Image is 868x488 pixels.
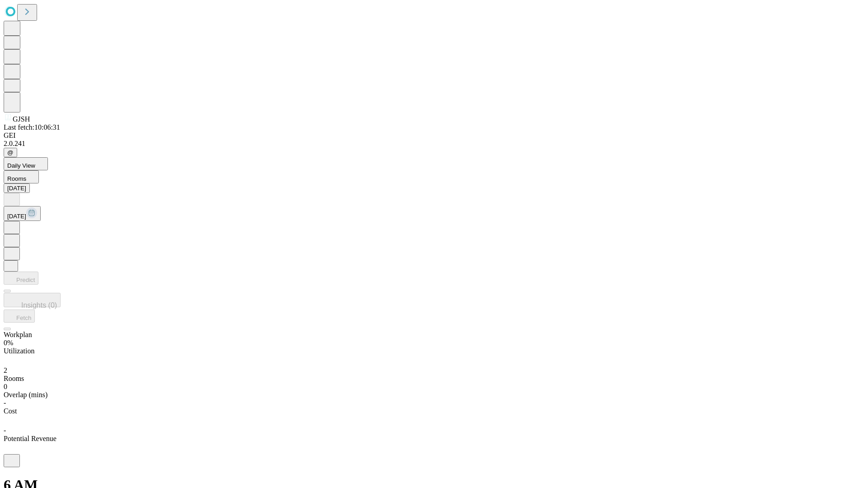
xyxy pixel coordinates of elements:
div: GEI [4,131,864,140]
span: Insights (0) [21,301,57,309]
span: 0 [4,383,7,390]
span: - [4,399,6,407]
span: Cost [4,407,17,415]
span: 2 [4,366,7,374]
span: [DATE] [7,213,26,220]
button: Daily View [4,157,48,170]
button: Predict [4,272,38,285]
span: Utilization [4,347,34,355]
button: @ [4,148,17,157]
span: GJSH [13,115,30,123]
button: Rooms [4,170,39,183]
div: 2.0.241 [4,140,864,148]
span: Potential Revenue [4,435,57,442]
button: [DATE] [4,183,30,193]
span: Last fetch: 10:06:31 [4,123,60,131]
span: Rooms [7,175,26,182]
button: [DATE] [4,206,41,221]
span: Workplan [4,331,32,338]
span: Rooms [4,375,24,382]
span: @ [7,149,14,156]
span: Overlap (mins) [4,391,47,399]
span: Daily View [7,162,35,169]
button: Fetch [4,310,35,323]
span: 0% [4,339,13,347]
button: Insights (0) [4,293,61,307]
span: - [4,427,6,434]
